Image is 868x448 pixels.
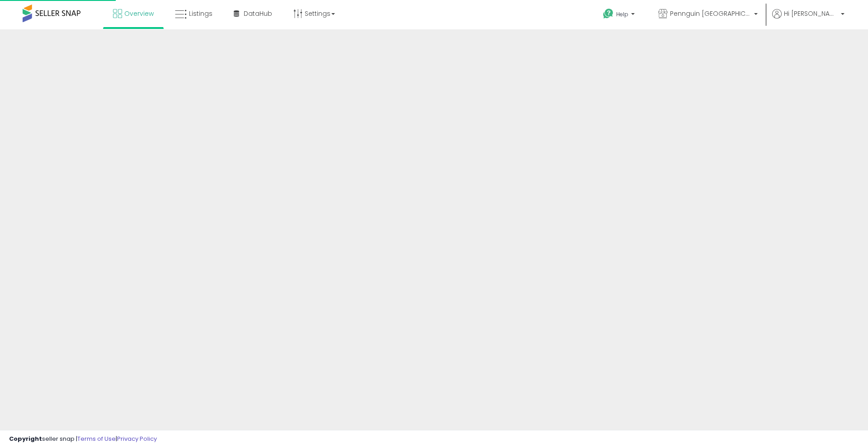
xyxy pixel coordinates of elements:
[189,9,212,18] span: Listings
[670,9,751,18] span: Pennguin [GEOGRAPHIC_DATA]
[124,9,154,18] span: Overview
[772,9,844,29] a: Hi [PERSON_NAME]
[784,9,838,18] span: Hi [PERSON_NAME]
[244,9,272,18] span: DataHub
[603,8,614,19] i: Get Help
[616,10,628,18] span: Help
[596,1,644,29] a: Help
